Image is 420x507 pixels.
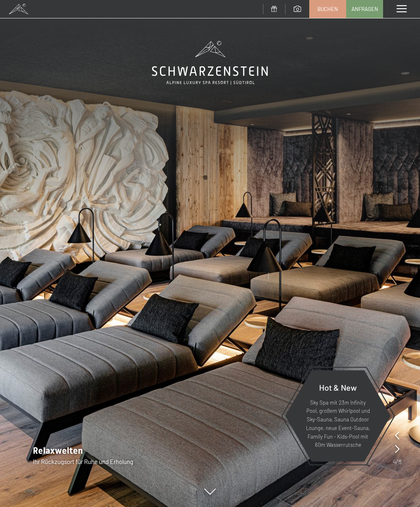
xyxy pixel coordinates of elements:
[319,383,357,392] span: Hot & New
[305,398,371,450] p: Sky Spa mit 23m Infinity Pool, großem Whirlpool und Sky-Sauna, Sauna Outdoor Lounge, neue Event-S...
[317,5,338,13] span: Buchen
[347,0,383,18] a: Anfragen
[352,5,378,13] span: Anfragen
[398,457,402,466] span: 8
[285,370,391,462] a: Hot & New Sky Spa mit 23m Infinity Pool, großem Whirlpool und Sky-Sauna, Sauna Outdoor Lounge, ne...
[33,458,133,465] span: Ihr Rückzugsort für Ruhe und Erholung
[310,0,346,18] a: Buchen
[393,457,396,466] span: 4
[396,457,398,466] span: /
[33,446,83,456] span: Relaxwelten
